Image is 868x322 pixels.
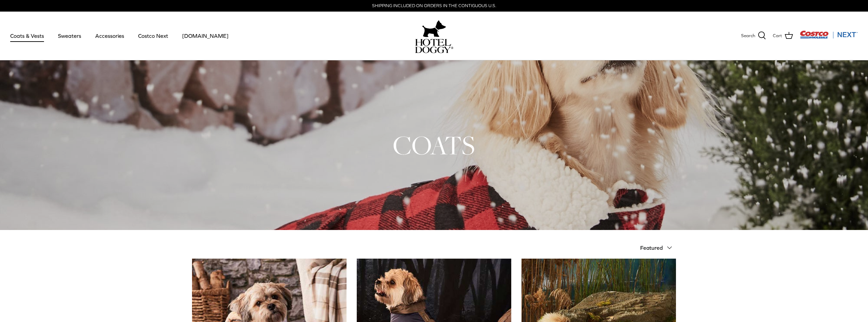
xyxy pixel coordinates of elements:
button: Featured [640,240,676,255]
a: [DOMAIN_NAME] [176,24,235,47]
a: Cart [773,31,793,40]
a: Accessories [89,24,130,47]
span: Cart [773,32,782,40]
img: hoteldoggy.com [422,18,446,39]
span: Search [741,32,755,40]
img: hoteldoggycom [415,39,453,53]
a: Visit Costco Next [800,35,858,40]
span: Featured [640,245,663,251]
a: Costco Next [132,24,174,47]
h1: COATS [192,128,676,162]
img: Costco Next [800,30,858,39]
a: Sweaters [52,24,87,47]
a: Coats & Vests [4,24,50,47]
a: hoteldoggy.com hoteldoggycom [415,18,453,53]
a: Search [741,31,766,40]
